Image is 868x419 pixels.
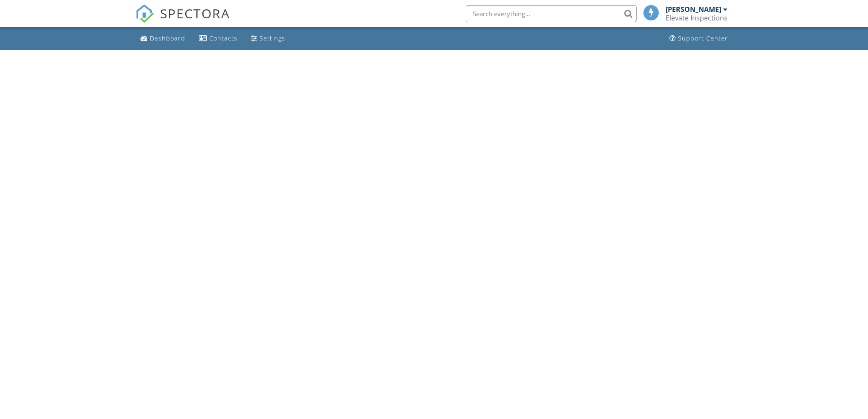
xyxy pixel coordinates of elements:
[150,34,185,42] div: Dashboard
[466,5,637,22] input: Search everything...
[666,31,731,46] a: Support Center
[666,14,728,22] div: Elevate Inspections
[137,31,189,46] a: Dashboard
[248,31,289,46] a: Settings
[135,12,230,29] a: SPECTORA
[260,34,285,42] div: Settings
[196,31,241,46] a: Contacts
[160,4,230,22] span: SPECTORA
[209,34,237,42] div: Contacts
[135,4,154,23] img: The Best Home Inspection Software - Spectora
[666,5,721,14] div: [PERSON_NAME]
[678,34,728,42] div: Support Center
